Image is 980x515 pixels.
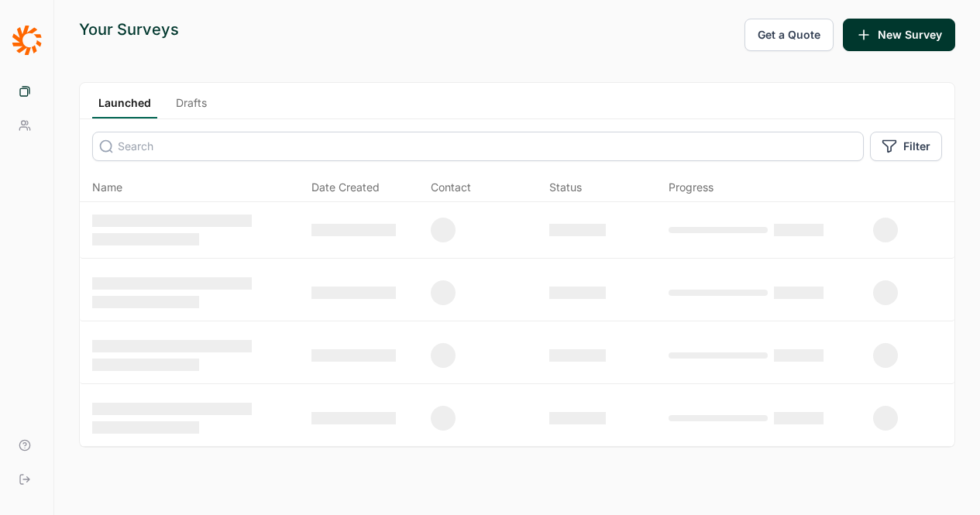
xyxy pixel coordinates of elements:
div: Progress [669,180,714,195]
span: Date Created [311,180,380,195]
input: Search [92,132,864,161]
div: Your Surveys [79,19,179,40]
span: Filter [903,139,930,154]
a: Drafts [170,95,213,118]
button: Filter [870,132,942,161]
div: Contact [431,180,471,195]
button: Get a Quote [744,19,834,51]
a: Launched [92,95,157,118]
span: Name [92,180,122,195]
button: New Survey [843,19,955,51]
div: Status [549,180,582,195]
